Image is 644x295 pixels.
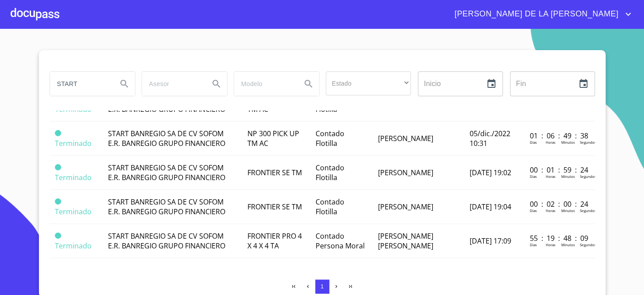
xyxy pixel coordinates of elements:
[529,199,589,209] p: 00 : 02 : 00 : 24
[579,174,596,179] p: Segundos
[561,242,575,247] p: Minutos
[108,231,225,251] span: START BANREGIO SA DE CV SOFOM E.R. BANREGIO GRUPO FINANCIERO
[469,129,510,148] span: 05/dic./2022 10:31
[55,138,92,148] span: Terminado
[561,140,575,145] p: Minutos
[55,198,61,205] span: Terminado
[545,140,555,145] p: Horas
[545,242,555,247] p: Horas
[529,131,589,141] p: 01 : 06 : 49 : 38
[378,231,433,251] span: [PERSON_NAME] [PERSON_NAME]
[529,242,536,247] p: Dias
[561,174,575,179] p: Minutos
[55,207,92,216] span: Terminado
[448,7,623,21] span: [PERSON_NAME] DE LA [PERSON_NAME]
[545,174,555,179] p: Horas
[247,231,301,251] span: FRONTIER PRO 4 X 4 X 4 TA
[529,208,536,213] p: Dias
[55,232,61,239] span: Terminado
[448,7,633,21] button: account of current user
[316,163,344,182] span: Contado Flotilla
[579,242,596,247] p: Segundos
[114,73,135,94] button: Search
[55,241,92,251] span: Terminado
[529,233,589,243] p: 55 : 19 : 48 : 09
[545,208,555,213] p: Horas
[108,197,225,216] span: START BANREGIO SA DE CV SOFOM E.R. BANREGIO GRUPO FINANCIERO
[316,231,365,251] span: Contado Persona Moral
[315,279,329,294] button: 1
[469,236,511,246] span: [DATE] 17:09
[326,71,411,95] div: ​
[316,129,344,148] span: Contado Flotilla
[247,202,301,212] span: FRONTIER SE TM
[579,208,596,213] p: Segundos
[320,283,324,290] span: 1
[108,163,225,182] span: START BANREGIO SA DE CV SOFOM E.R. BANREGIO GRUPO FINANCIERO
[206,73,227,94] button: Search
[316,197,344,216] span: Contado Flotilla
[529,174,536,179] p: Dias
[298,73,319,94] button: Search
[378,134,433,143] span: [PERSON_NAME]
[469,168,511,177] span: [DATE] 19:02
[579,140,596,145] p: Segundos
[529,165,589,175] p: 00 : 01 : 59 : 24
[50,72,110,96] input: search
[529,140,536,145] p: Dias
[55,130,61,136] span: Terminado
[247,168,301,177] span: FRONTIER SE TM
[234,72,294,96] input: search
[142,72,202,96] input: search
[561,208,575,213] p: Minutos
[55,173,92,182] span: Terminado
[378,202,433,212] span: [PERSON_NAME]
[378,168,433,177] span: [PERSON_NAME]
[108,129,225,148] span: START BANREGIO SA DE CV SOFOM E.R. BANREGIO GRUPO FINANCIERO
[55,164,61,170] span: Terminado
[469,202,511,212] span: [DATE] 19:04
[247,129,299,148] span: NP 300 PICK UP TM AC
